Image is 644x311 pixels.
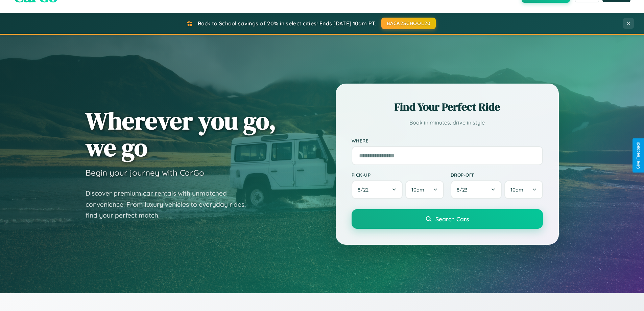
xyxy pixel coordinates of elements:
button: Search Cars [352,209,543,229]
span: 8 / 22 [358,186,372,193]
div: Give Feedback [636,142,641,169]
button: 8/22 [352,180,403,199]
label: Where [352,138,543,143]
p: Discover premium car rentals with unmatched convenience. From luxury vehicles to everyday rides, ... [86,188,255,221]
span: 10am [411,186,424,193]
span: Back to School savings of 20% in select cities! Ends [DATE] 10am PT. [198,20,376,27]
h1: Wherever you go, we go [86,107,276,161]
h3: Begin your journey with CarGo [86,168,204,178]
button: 10am [405,180,444,199]
p: Book in minutes, drive in style [352,118,543,128]
span: 10am [510,186,523,193]
label: Pick-up [352,172,444,178]
button: 8/23 [451,180,502,199]
span: 8 / 23 [457,186,471,193]
button: 10am [504,180,543,199]
button: BACK2SCHOOL20 [381,18,436,29]
h2: Find Your Perfect Ride [352,99,543,114]
label: Drop-off [451,172,543,178]
span: Search Cars [435,215,469,223]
